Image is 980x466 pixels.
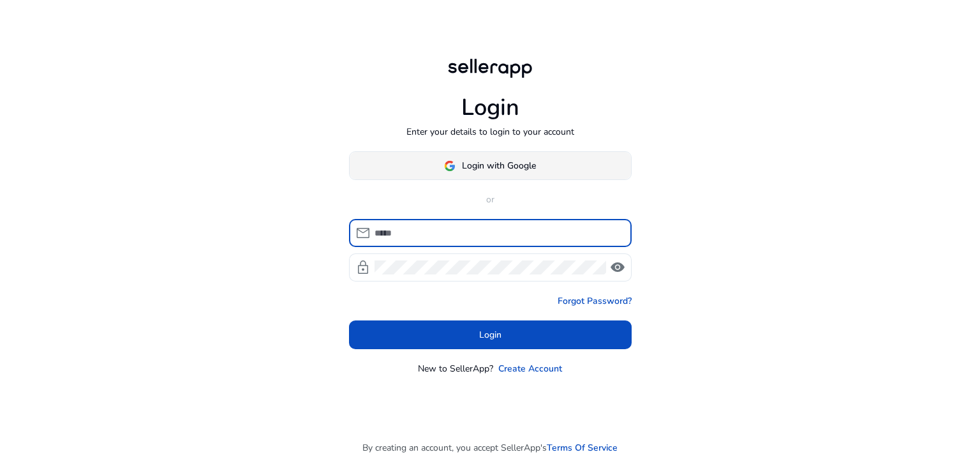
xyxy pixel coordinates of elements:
[349,151,632,180] button: Login with Google
[444,160,456,172] img: google-logo.svg
[406,125,574,139] p: Enter your details to login to your account
[349,193,632,206] p: or
[558,294,632,308] a: Forgot Password?
[349,320,632,349] button: Login
[547,441,618,455] a: Terms Of Service
[355,260,371,275] span: lock
[461,94,519,121] h1: Login
[355,225,371,241] span: mail
[610,260,625,275] span: visibility
[498,362,562,375] a: Create Account
[462,159,536,172] span: Login with Google
[479,328,501,342] span: Login
[418,362,493,375] p: New to SellerApp?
